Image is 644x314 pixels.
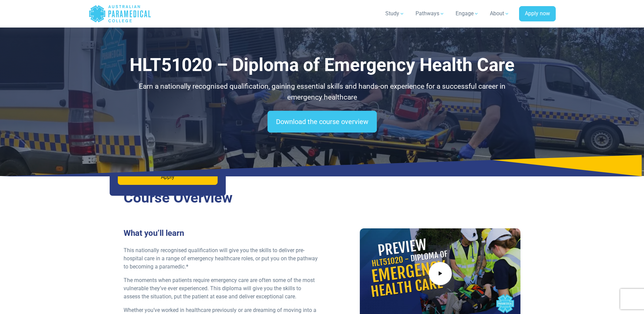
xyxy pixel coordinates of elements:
a: Apply now [519,6,556,22]
h1: HLT51020 – Diploma of Emergency Health Care [124,54,521,76]
a: Engage [452,4,483,23]
p: The moments when patients require emergency care are often some of the most vulnerable they’ve ev... [124,276,318,301]
h3: What you’ll learn [124,228,318,238]
a: Download the course overview [268,111,377,133]
a: About [486,4,514,23]
a: Australian Paramedical College [89,3,151,25]
p: This nationally recognised qualification will give you the skills to deliver pre-hospital care in... [124,246,318,271]
h2: Course Overview [124,189,521,207]
p: Earn a nationally recognised qualification, gaining essential skills and hands-on experience for ... [124,81,521,103]
a: Study [381,4,409,23]
a: Pathways [411,4,449,23]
